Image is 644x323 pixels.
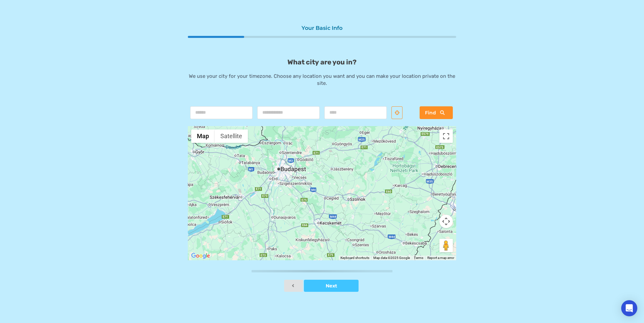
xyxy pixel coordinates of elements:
a: Terms [414,256,423,260]
p: What city are you in? [188,58,456,66]
p: We use your city for your timezone. Choose any location you want and you can make your location p... [188,73,456,87]
div: Next [311,283,352,288]
button: Find [420,106,452,119]
span: Map data ©2025 Google [373,256,410,260]
img: Google [190,252,212,260]
a: Open this area in Google Maps (opens a new window) [190,252,212,260]
button: Show satellite imagery [215,129,248,143]
button: Next [304,280,359,292]
div: Open Intercom Messenger [621,300,637,316]
button: Toggle fullscreen view [439,129,453,143]
button: Keyboard shortcuts [340,256,369,260]
button: Map camera controls [439,215,453,228]
div: Your Basic Info [191,25,453,33]
button: Show street map [191,129,215,143]
button: Drag Pegman onto the map to open Street View [439,239,453,252]
a: Report a map error [427,256,454,260]
span: Find [425,110,436,116]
